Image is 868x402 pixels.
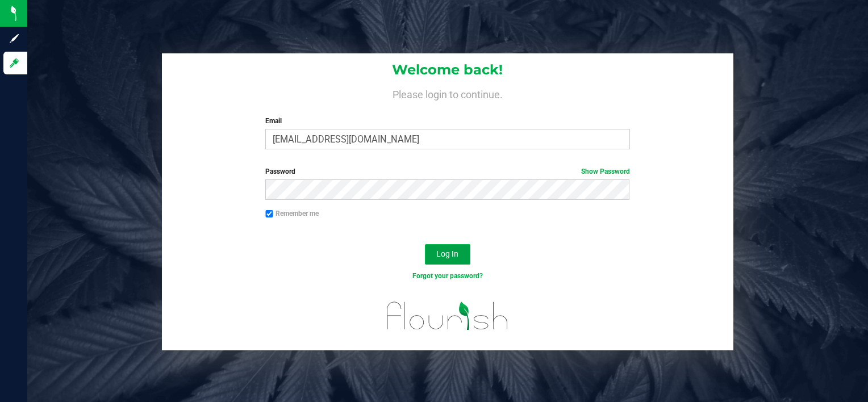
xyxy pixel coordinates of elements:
a: Show Password [581,167,630,175]
inline-svg: Sign up [9,33,20,44]
h4: Please login to continue. [162,86,734,100]
a: Forgot your password? [412,272,483,280]
span: Log In [436,249,458,258]
h1: Welcome back! [162,62,734,77]
button: Log In [425,244,470,265]
label: Remember me [265,208,319,219]
span: Password [265,167,295,175]
input: Remember me [265,210,273,218]
inline-svg: Log in [9,57,20,69]
label: Email [265,116,629,126]
img: flourish_logo.svg [376,293,519,339]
